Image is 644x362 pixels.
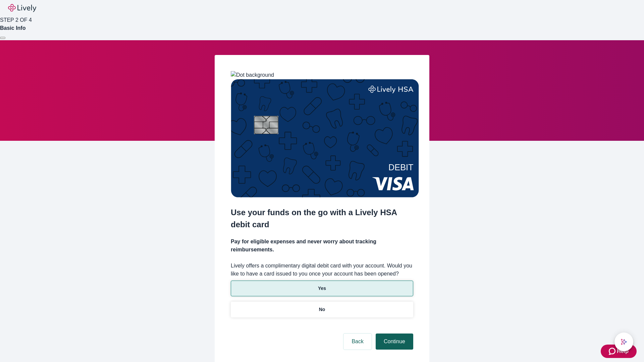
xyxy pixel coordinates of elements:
button: Continue [376,334,413,350]
h4: Pay for eligible expenses and never worry about tracking reimbursements. [231,238,413,254]
button: Back [343,334,372,350]
svg: Zendesk support icon [609,347,617,355]
p: Yes [318,285,326,292]
svg: Lively AI Assistant [621,339,627,345]
p: No [319,306,325,313]
button: Zendesk support iconHelp [601,345,637,358]
img: Lively [8,4,36,12]
span: Help [617,347,629,355]
h2: Use your funds on the go with a Lively HSA debit card [231,206,413,231]
button: chat [614,333,633,351]
label: Lively offers a complimentary digital debit card with your account. Would you like to have a card... [231,262,413,278]
img: Dot background [231,71,274,79]
button: No [231,302,413,317]
button: Yes [231,281,413,296]
img: Debit card [231,79,419,197]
